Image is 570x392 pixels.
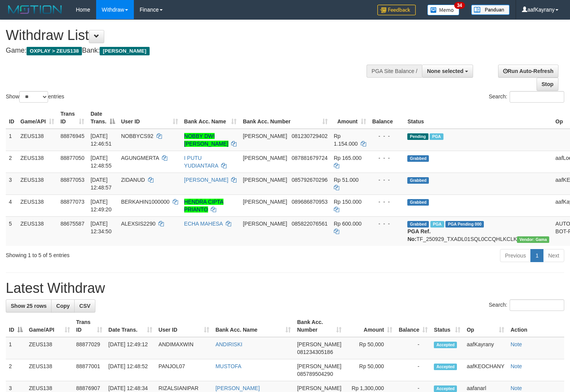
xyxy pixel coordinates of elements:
[105,359,155,381] td: [DATE] 12:48:52
[56,303,70,309] span: Copy
[372,154,402,162] div: - - -
[73,315,105,337] th: Trans ID: activate to sort column ascending
[121,199,170,205] span: BERKAHIN1000000
[184,221,223,227] a: ECHA MAHESA
[454,2,465,9] span: 34
[90,177,112,191] span: [DATE] 12:48:57
[215,363,241,369] a: MUSTOFA
[407,199,429,206] span: Grabbed
[60,199,84,205] span: 88877073
[297,385,341,391] span: [PERSON_NAME]
[334,133,358,147] span: Rp 1.154.000
[507,315,564,337] th: Action
[6,4,64,15] img: MOTION_logo.png
[369,107,405,129] th: Balance
[212,315,294,337] th: Bank Acc. Name: activate to sort column ascending
[372,132,402,140] div: - - -
[543,249,564,262] a: Next
[331,107,369,129] th: Amount: activate to sort column ascending
[105,315,155,337] th: Date Trans.: activate to sort column ascending
[26,315,73,337] th: Game/API: activate to sort column ascending
[407,221,429,228] span: Grabbed
[121,177,145,183] span: ZIDANUD
[6,107,17,129] th: ID
[427,5,460,15] img: Button%20Memo.svg
[297,341,341,347] span: [PERSON_NAME]
[537,78,558,91] a: Stop
[510,363,522,369] a: Note
[6,173,17,194] td: 3
[297,349,333,355] span: Copy 081234305186 to clipboard
[17,129,57,151] td: ZEUS138
[345,337,396,359] td: Rp 50,000
[430,133,443,140] span: Marked by aafanarl
[6,359,26,381] td: 2
[6,337,26,359] td: 1
[90,155,112,169] span: [DATE] 12:48:55
[243,199,287,205] span: [PERSON_NAME]
[489,91,564,103] label: Search:
[6,91,64,103] label: Show entries
[367,65,422,78] div: PGA Site Balance /
[184,133,228,147] a: NOBBY DWI [PERSON_NAME]
[345,315,396,337] th: Amount: activate to sort column ascending
[184,199,223,213] a: HENDRA CIPTA PRIANTO
[6,281,564,296] h1: Latest Withdraw
[100,47,149,55] span: [PERSON_NAME]
[463,359,507,381] td: aafKEOCHANY
[60,177,84,183] span: 88877053
[51,299,75,312] a: Copy
[121,133,153,139] span: NOBBYCS92
[27,47,82,55] span: OXPLAY > ZEUS138
[294,315,344,337] th: Bank Acc. Number: activate to sort column ascending
[489,299,564,311] label: Search:
[407,228,430,242] b: PGA Ref. No:
[292,221,327,227] span: Copy 085822076561 to clipboard
[6,47,372,55] h4: Game: Bank:
[243,155,287,161] span: [PERSON_NAME]
[60,221,84,227] span: 88675587
[395,359,431,381] td: -
[155,359,212,381] td: PANJOL07
[407,133,428,140] span: Pending
[155,337,212,359] td: ANDIMAXWIN
[17,216,57,246] td: ZEUS138
[17,107,57,129] th: Game/API: activate to sort column ascending
[6,299,52,312] a: Show 25 rows
[510,91,564,103] input: Search:
[215,385,260,391] a: [PERSON_NAME]
[26,337,73,359] td: ZEUS138
[11,303,47,309] span: Show 25 rows
[510,385,522,391] a: Note
[404,107,552,129] th: Status
[334,199,362,205] span: Rp 150.000
[377,5,416,15] img: Feedback.jpg
[155,315,212,337] th: User ID: activate to sort column ascending
[6,151,17,173] td: 2
[184,177,228,183] a: [PERSON_NAME]
[215,341,242,347] a: ANDIRISKI
[407,177,429,184] span: Grabbed
[6,315,26,337] th: ID: activate to sort column descending
[79,303,90,309] span: CSV
[73,337,105,359] td: 88877029
[6,129,17,151] td: 1
[334,177,359,183] span: Rp 51.000
[510,341,522,347] a: Note
[372,198,402,206] div: - - -
[427,68,463,74] span: None selected
[463,337,507,359] td: aafKayrany
[292,177,327,183] span: Copy 085792670296 to clipboard
[17,173,57,194] td: ZEUS138
[74,299,95,312] a: CSV
[181,107,240,129] th: Bank Acc. Name: activate to sort column ascending
[292,133,327,139] span: Copy 081230729402 to clipboard
[407,155,429,162] span: Grabbed
[498,65,558,78] a: Run Auto-Refresh
[345,359,396,381] td: Rp 50,000
[73,359,105,381] td: 88877001
[60,155,84,161] span: 88877050
[297,371,333,377] span: Copy 085789504290 to clipboard
[243,177,287,183] span: [PERSON_NAME]
[500,249,531,262] a: Previous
